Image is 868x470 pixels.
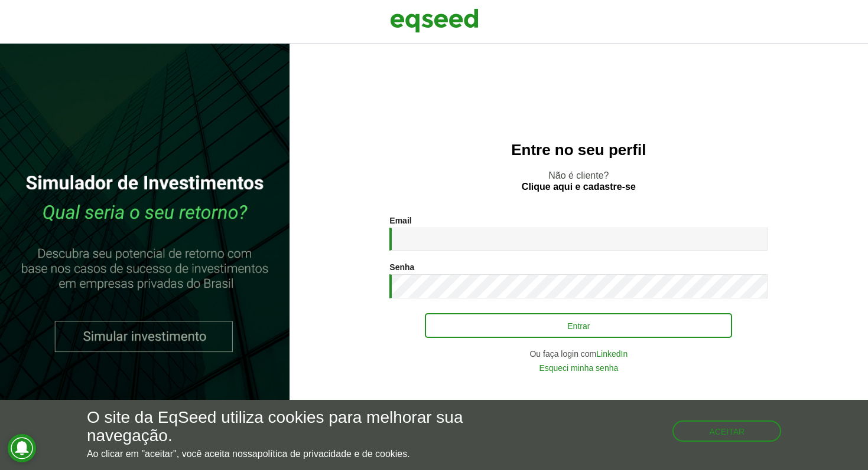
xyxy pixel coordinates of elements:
button: Aceitar [672,420,781,442]
a: Esqueci minha senha [539,364,618,372]
label: Email [389,216,411,225]
h2: Entre no seu perfil [313,142,844,159]
img: EqSeed Logo [390,6,479,35]
p: Não é cliente? [313,170,844,192]
label: Senha [389,263,414,271]
a: Clique aqui e cadastre-se [522,182,636,192]
p: Ao clicar em "aceitar", você aceita nossa . [87,448,503,459]
h5: O site da EqSeed utiliza cookies para melhorar sua navegação. [87,409,503,445]
a: política de privacidade e de cookies [258,449,408,459]
button: Entrar [425,313,732,338]
div: Ou faça login com [389,350,768,358]
a: LinkedIn [596,350,628,358]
